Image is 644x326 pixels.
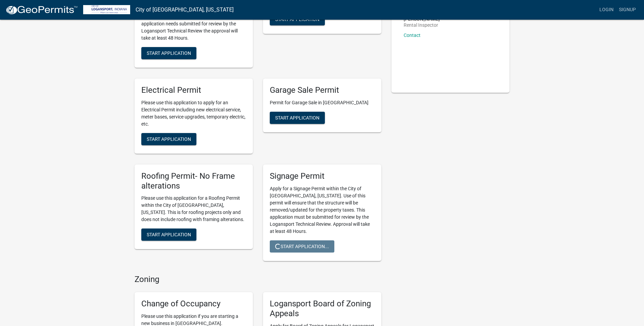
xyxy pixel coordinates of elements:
[404,17,440,21] p: [PERSON_NAME]
[404,32,421,38] a: Contact
[141,299,246,309] h5: Change of Occupancy
[135,275,381,284] h4: Zoning
[83,5,130,14] img: City of Logansport, Indiana
[270,99,375,106] p: Permit for Garage Sale in [GEOGRAPHIC_DATA]
[270,112,325,124] button: Start Application
[141,47,196,59] button: Start Application
[141,99,246,128] p: Please use this application to apply for an Electrical Permit including new electrical service, m...
[270,171,375,181] h5: Signage Permit
[404,23,440,27] p: Rental Inspector
[141,85,246,95] h5: Electrical Permit
[147,50,191,56] span: Start Application
[141,195,246,223] p: Please use this application for a Roofing Permit within the City of [GEOGRAPHIC_DATA], [US_STATE]...
[275,243,329,249] span: Start Application...
[147,232,191,237] span: Start Application
[141,229,196,241] button: Start Application
[275,115,319,120] span: Start Application
[270,240,334,253] button: Start Application...
[270,85,375,95] h5: Garage Sale Permit
[597,3,616,16] a: Login
[141,171,246,191] h5: Roofing Permit- No Frame alterations
[270,299,375,319] h5: Logansport Board of Zoning Appeals
[141,133,196,145] button: Start Application
[616,3,639,16] a: Signup
[136,4,234,16] a: City of [GEOGRAPHIC_DATA], [US_STATE]
[275,17,319,22] span: Start Application
[270,185,375,235] p: Apply for a Signage Permit within the City of [GEOGRAPHIC_DATA], [US_STATE]. Use of this permit w...
[147,136,191,142] span: Start Application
